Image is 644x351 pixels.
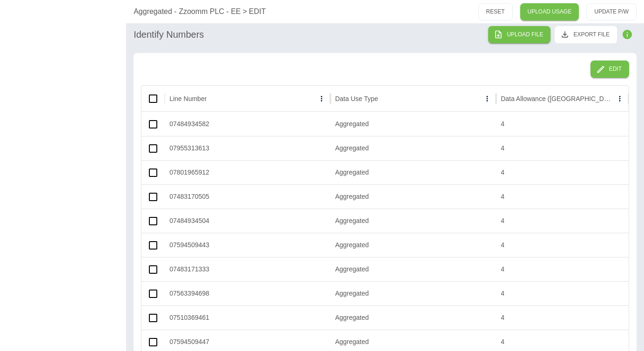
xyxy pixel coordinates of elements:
[590,61,629,78] button: Edit
[496,305,629,330] div: 4
[165,184,330,209] div: 07483170505
[249,6,266,17] a: EDIT
[496,160,629,184] div: 4
[554,26,617,44] button: Export File
[496,233,629,257] div: 4
[496,112,629,136] div: 4
[618,25,637,44] button: Click here for instruction
[586,3,637,20] button: UPDATE P/W
[165,136,330,160] div: 07955313613
[134,27,204,42] h6: Identify Numbers
[496,136,629,160] div: 4
[242,6,247,17] p: >
[330,233,496,257] div: Aggregated
[330,281,496,305] div: Aggregated
[169,95,207,102] div: Line Number
[165,233,330,257] div: 07594509443
[315,92,328,105] button: Line Number column menu
[165,160,330,184] div: 07801965912
[330,160,496,184] div: Aggregated
[165,209,330,233] div: 07484934504
[613,92,626,105] button: Data Allowance (GB) column menu
[165,305,330,330] div: 07510369461
[165,257,330,281] div: 07483171333
[501,95,612,102] div: Data Allowance ([GEOGRAPHIC_DATA])
[496,184,629,209] div: 4
[330,209,496,233] div: Aggregated
[496,281,629,305] div: 4
[330,136,496,160] div: Aggregated
[134,6,241,17] a: Aggregated - Zzoomm PLC - EE
[335,95,378,102] div: Data Use Type
[478,3,513,20] button: RESET
[330,112,496,136] div: Aggregated
[165,112,330,136] div: 07484934582
[165,281,330,305] div: 07563394698
[481,92,494,105] button: Data Use Type column menu
[330,184,496,209] div: Aggregated
[496,209,629,233] div: 4
[330,305,496,330] div: Aggregated
[330,257,496,281] div: Aggregated
[496,257,629,281] div: 4
[488,26,550,43] button: Upload File
[520,3,579,20] a: UPLOAD USAGE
